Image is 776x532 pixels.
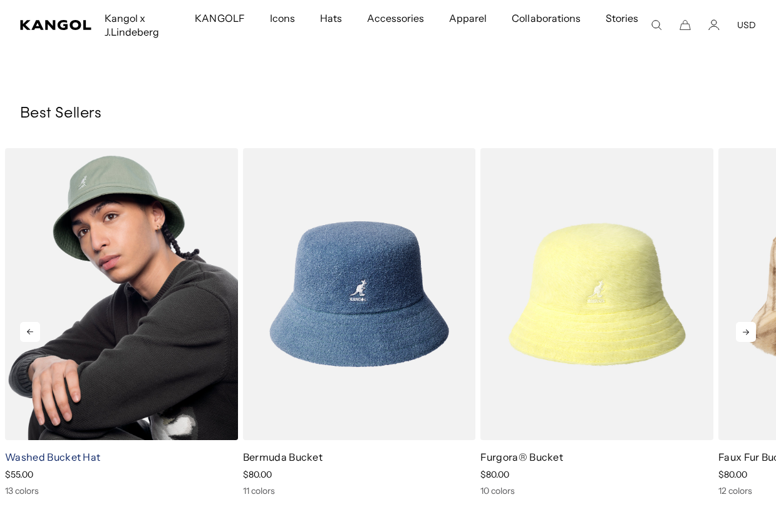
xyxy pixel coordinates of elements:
span: $80.00 [480,469,509,480]
div: 11 colors [243,485,476,496]
img: Furgora® Bucket [480,148,713,440]
div: 2 of 10 [238,148,476,496]
div: 10 colors [480,485,713,496]
div: 13 colors [5,485,238,496]
summary: Search here [651,19,662,31]
span: $80.00 [243,469,272,480]
a: Bermuda Bucket [243,451,323,463]
a: Washed Bucket Hat [5,451,100,463]
span: $80.00 [718,469,747,480]
button: USD [737,19,756,31]
button: Cart [680,19,691,31]
a: Account [708,19,720,31]
img: Bermuda Bucket [243,148,476,440]
span: $55.00 [5,469,33,480]
a: Kangol [20,20,92,30]
h3: Best Sellers [20,104,756,123]
a: Furgora® Bucket [480,451,563,463]
div: 3 of 10 [475,148,713,496]
img: Washed Bucket Hat [5,148,238,440]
